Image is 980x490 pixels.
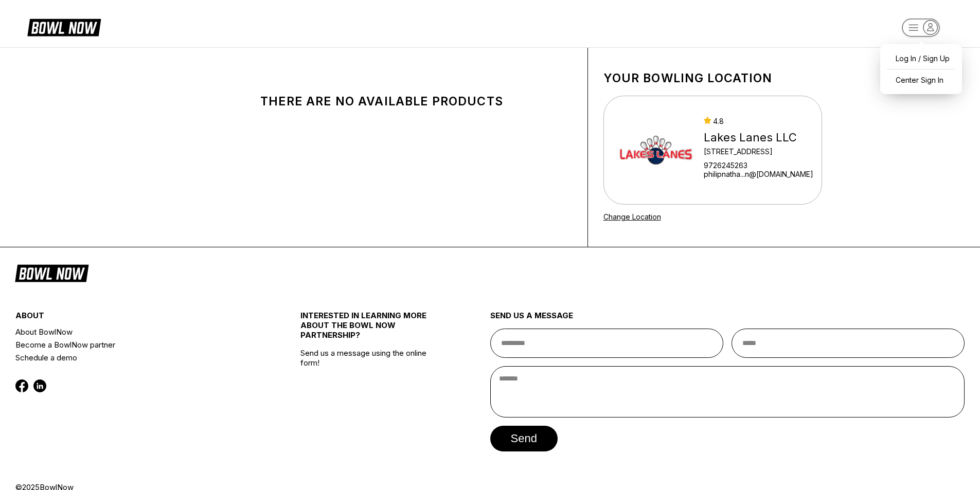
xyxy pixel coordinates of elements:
[704,147,813,156] div: [STREET_ADDRESS]
[704,161,813,170] div: 9726245263
[704,170,813,178] a: philipnatha...n@[DOMAIN_NAME]
[15,338,253,351] a: Become a BowlNow partner
[603,212,661,221] a: Change Location
[223,94,541,108] div: There are no available products
[15,311,253,325] div: about
[300,288,443,482] div: Send us a message using the online form!
[704,131,813,144] div: Lakes Lanes LLC
[885,71,957,89] a: Center Sign In
[490,426,558,451] button: send
[885,49,957,67] a: Log In / Sign Up
[617,112,694,189] img: Lakes Lanes LLC
[15,325,253,338] a: About BowlNow
[490,311,965,329] div: send us a message
[300,311,443,348] div: INTERESTED IN LEARNING MORE ABOUT THE BOWL NOW PARTNERSHIP?
[603,71,822,85] h1: Your bowling location
[15,351,253,364] a: Schedule a demo
[704,117,813,125] div: 4.8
